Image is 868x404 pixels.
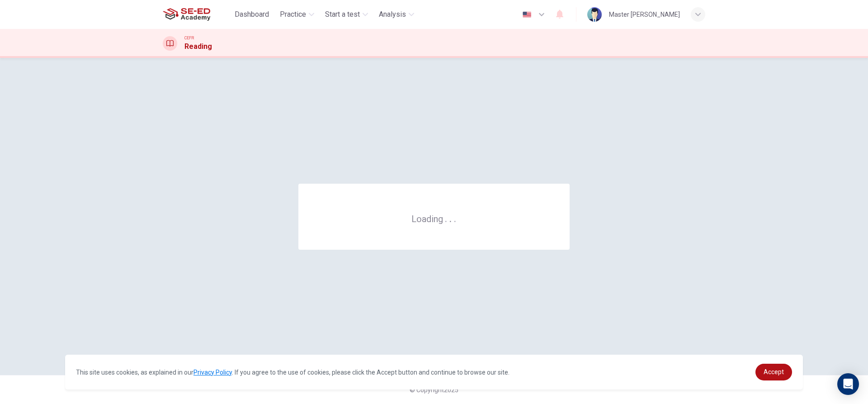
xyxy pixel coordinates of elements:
span: CEFR [184,35,194,41]
h6: . [444,210,448,225]
div: Master [PERSON_NAME] [609,9,680,20]
button: Dashboard [231,6,273,23]
span: © Copyright 2025 [410,386,458,394]
span: Start a test [325,9,360,20]
div: cookieconsent [65,355,803,390]
img: en [521,11,533,18]
img: SE-ED Academy logo [163,5,210,24]
span: Practice [280,9,306,20]
button: Start a test [321,6,372,23]
h6: Loading [411,213,457,224]
button: Practice [276,6,318,23]
h6: . [449,210,452,225]
button: Analysis [375,6,418,23]
a: Privacy Policy [193,369,232,376]
img: Profile picture [587,7,602,22]
span: Dashboard [235,9,269,20]
span: Analysis [379,9,406,20]
h1: Reading [184,41,212,52]
h6: . [453,210,457,225]
span: Accept [764,368,784,375]
span: This site uses cookies, as explained in our . If you agree to the use of cookies, please click th... [76,369,509,376]
a: SE-ED Academy logo [163,5,231,24]
a: dismiss cookie message [755,364,792,380]
div: Open Intercom Messenger [837,373,859,395]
